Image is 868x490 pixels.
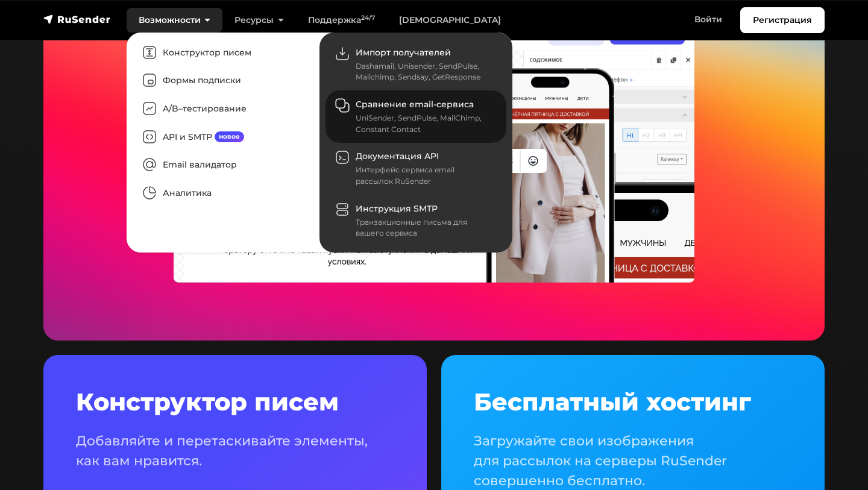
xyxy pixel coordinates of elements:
div: Транзакционные письма для вашего сервиса [356,217,492,239]
img: RuSender [43,13,111,25]
div: Dashamail, Unisender, SendPulse, Mailchimp, Sendsay, GetResponse [356,61,492,83]
p: Добавляйте и перетаскивайте элементы, как вам нравится. [76,431,394,471]
h3: Конструктор писем [76,388,394,416]
div: UniSender, SendPulse, MailChimp, Constant Contact [356,113,492,135]
a: Email валидатор [133,151,313,180]
a: Ресурсы [222,8,295,33]
a: Конструктор писем [133,39,313,67]
div: Интерфейс сервиса email рассылок RuSender [356,165,492,187]
a: Войти [682,7,734,32]
a: Регистрация [740,7,825,33]
a: Формы подписки [133,67,313,95]
a: [DEMOGRAPHIC_DATA] [387,8,513,33]
span: Сравнение email-сервиса [356,99,474,110]
span: Документация API [356,151,439,162]
span: новое [215,131,244,142]
span: Импорт получателей [356,47,451,58]
a: API и SMTPновое [133,123,313,151]
h3: Бесплатный хостинг [474,388,792,416]
a: Документация API Интерфейс сервиса email рассылок RuSender [325,143,506,195]
a: Аналитика [133,179,313,207]
span: Инструкция SMTP [356,203,438,214]
a: Инструкция SMTP Транзакционные письма для вашего сервиса [325,195,506,247]
a: A/B–тестирование [133,95,313,123]
a: Сравнение email-сервиса UniSender, SendPulse, MailChimp, Constant Contact [325,90,506,142]
sup: 24/7 [361,14,375,22]
a: Импорт получателей Dashamail, Unisender, SendPulse, Mailchimp, Sendsay, GetResponse [325,39,506,90]
a: Поддержка24/7 [296,8,387,33]
a: Возможности [127,8,222,33]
